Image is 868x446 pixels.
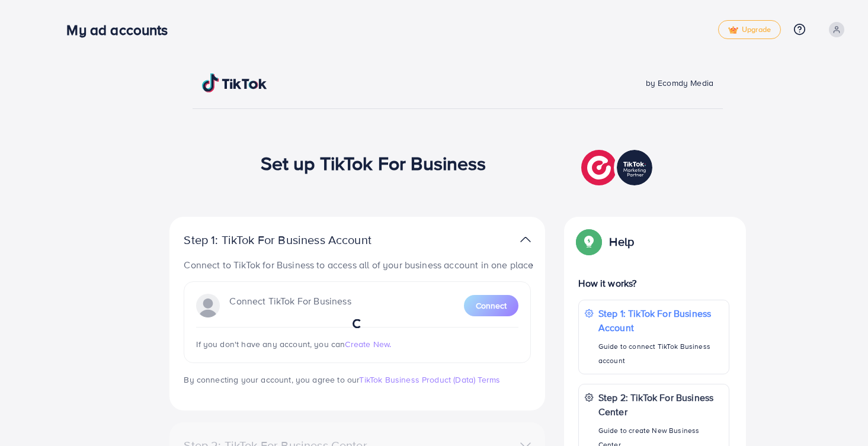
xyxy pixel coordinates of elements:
[728,26,738,34] img: tick
[202,73,267,92] img: TikTok
[520,231,531,248] img: TikTok partner
[578,231,600,252] img: Popup guide
[261,152,486,174] h1: Set up TikTok For Business
[609,235,634,249] p: Help
[728,25,771,34] span: Upgrade
[598,339,723,368] p: Guide to connect TikTok Business account
[578,276,729,290] p: How it works?
[66,21,177,38] h3: My ad accounts
[718,20,781,39] a: tickUpgrade
[581,147,655,188] img: TikTok partner
[598,306,723,335] p: Step 1: TikTok For Business Account
[184,233,409,247] p: Step 1: TikTok For Business Account
[646,77,713,89] span: by Ecomdy Media
[598,390,723,419] p: Step 2: TikTok For Business Center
